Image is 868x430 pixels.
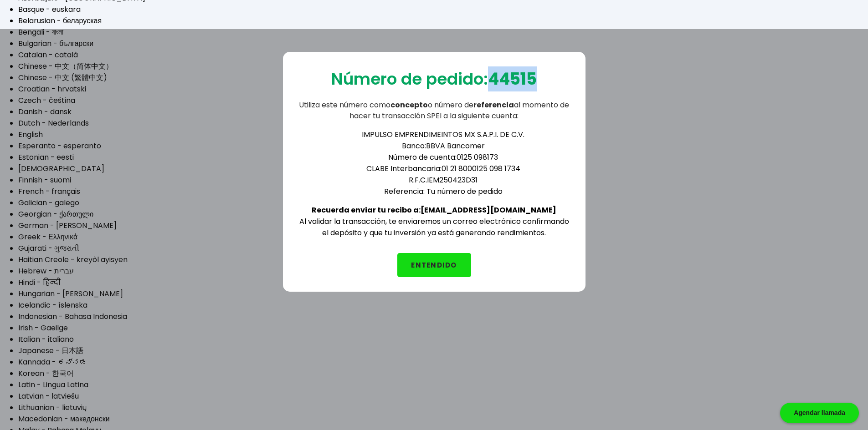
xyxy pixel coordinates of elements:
button: ENTENDIDO [397,253,471,277]
li: IMPULSO EMPRENDIMEINTOS MX S.A.P.I. DE C.V. [316,129,571,140]
div: Al validar la transacción, te enviaremos un correo electrónico confirmando el depósito y que tu i... [298,121,571,238]
li: R.F.C. IEM250423D31 [316,174,571,186]
b: referencia [473,100,514,110]
b: Recuerda enviar tu recibo a: [EMAIL_ADDRESS][DOMAIN_NAME] [312,205,556,215]
b: 44515 [488,67,537,91]
p: Número de pedido: [331,66,537,91]
p: Utiliza este número como o número de al momento de hacer tu transacción SPEI a la siguiente cuenta: [298,100,571,121]
div: Agendar llamada [780,403,859,423]
b: concepto [390,100,428,110]
li: CLABE Interbancaria: 01 21 8000125 098 1734 [316,163,571,174]
li: Referencia: Tu número de pedido [316,186,571,197]
li: Banco: BBVA Bancomer [316,140,571,152]
li: Número de cuenta: 0125 098173 [316,152,571,163]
